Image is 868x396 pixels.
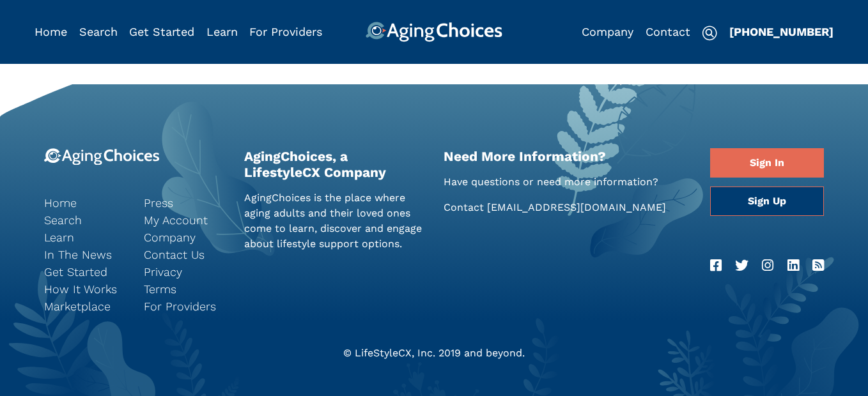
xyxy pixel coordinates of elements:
[787,255,799,276] a: LinkedIn
[729,25,833,38] a: [PHONE_NUMBER]
[244,190,425,252] p: AgingChoices is the place where aging adults and their loved ones come to learn, discover and eng...
[702,26,717,41] img: search-icon.svg
[44,194,125,211] a: Home
[144,246,224,263] a: Contact Us
[144,298,224,315] a: For Providers
[710,187,824,216] a: Sign Up
[144,211,224,229] a: My Account
[144,280,224,298] a: Terms
[249,25,322,38] a: For Providers
[129,25,194,38] a: Get Started
[762,255,773,276] a: Instagram
[44,263,125,280] a: Get Started
[444,174,691,190] p: Have questions or need more information?
[79,25,118,38] a: Search
[710,148,824,178] a: Sign In
[44,280,125,298] a: How It Works
[35,25,67,38] a: Home
[35,346,833,361] div: © LifeStyleCX, Inc. 2019 and beyond.
[444,200,691,215] p: Contact
[144,194,224,211] a: Press
[44,148,160,165] img: 9-logo.svg
[44,246,125,263] a: In The News
[144,229,224,246] a: Company
[646,25,690,38] a: Contact
[444,148,691,164] h2: Need More Information?
[244,148,425,180] h2: AgingChoices, a LifestyleCX Company
[487,201,666,213] a: [EMAIL_ADDRESS][DOMAIN_NAME]
[812,255,824,276] a: RSS Feed
[710,255,722,276] a: Facebook
[366,22,502,42] img: AgingChoices
[206,25,238,38] a: Learn
[735,255,748,276] a: Twitter
[44,229,125,246] a: Learn
[44,298,125,315] a: Marketplace
[44,211,125,229] a: Search
[79,22,118,42] div: Popover trigger
[144,263,224,280] a: Privacy
[582,25,633,38] a: Company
